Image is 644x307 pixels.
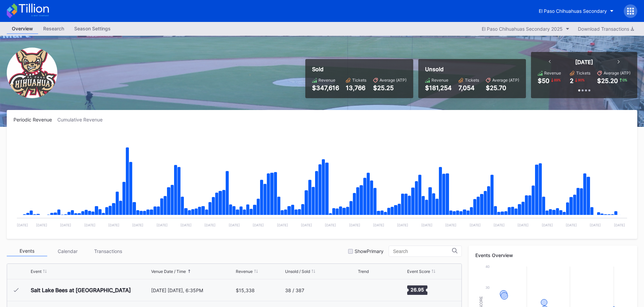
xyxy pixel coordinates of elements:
[542,223,553,227] text: [DATE]
[578,26,634,32] div: Download Transactions
[458,84,479,91] div: 7,054
[151,287,234,293] div: [DATE] [DATE], 6:35PM
[425,84,452,91] div: $181,254
[492,78,519,83] div: Average (ATP)
[622,77,628,83] div: 0 %
[355,248,384,254] div: Show Primary
[13,117,57,122] div: Periodic Revenue
[482,26,563,32] div: El Paso Chihuahuas Secondary 2025
[575,59,593,65] div: [DATE]
[132,223,143,227] text: [DATE]
[84,223,95,227] text: [DATE]
[277,223,288,227] text: [DATE]
[204,223,216,227] text: [DATE]
[538,77,550,84] div: $50
[534,5,619,17] button: El Paso Chihuahuas Secondary
[411,287,424,292] text: 26.95
[151,269,186,274] div: Venue Date / Time
[253,223,264,227] text: [DATE]
[566,223,577,227] text: [DATE]
[597,77,618,84] div: $25.20
[7,24,38,34] a: Overview
[494,223,505,227] text: [DATE]
[301,223,312,227] text: [DATE]
[312,84,339,91] div: $347,616
[445,223,456,227] text: [DATE]
[590,223,601,227] text: [DATE]
[486,84,519,91] div: $25.70
[325,223,336,227] text: [DATE]
[397,223,408,227] text: [DATE]
[180,223,192,227] text: [DATE]
[31,287,131,294] div: Salt Lake Bees at [GEOGRAPHIC_DATA]
[31,269,41,274] div: Event
[431,78,448,83] div: Revenue
[470,223,481,227] text: [DATE]
[380,78,407,83] div: Average (ATP)
[358,269,369,274] div: Trend
[229,223,240,227] text: [DATE]
[108,223,119,227] text: [DATE]
[421,223,432,227] text: [DATE]
[373,84,407,91] div: $25.25
[577,77,585,83] div: 90 %
[478,24,573,33] button: El Paso Chihuahuas Secondary 2025
[60,223,71,227] text: [DATE]
[425,66,519,73] div: Unsold
[88,246,128,256] div: Transactions
[346,84,366,91] div: 13,766
[485,285,489,289] text: 30
[575,24,637,33] button: Download Transactions
[157,223,168,227] text: [DATE]
[38,24,69,33] div: Research
[373,223,384,227] text: [DATE]
[517,223,529,227] text: [DATE]
[465,78,479,83] div: Tickets
[553,77,561,83] div: 89 %
[69,24,116,34] a: Season Settings
[57,117,108,122] div: Cumulative Revenue
[407,269,430,274] div: Event Score
[285,269,310,274] div: Unsold / Sold
[604,71,631,76] div: Average (ATP)
[352,78,366,83] div: Tickets
[358,282,378,299] svg: Chart title
[69,24,116,33] div: Season Settings
[485,264,489,269] text: 40
[285,287,304,293] div: 38 / 387
[576,71,590,76] div: Tickets
[236,269,253,274] div: Revenue
[236,287,255,293] div: $15,338
[47,246,88,256] div: Calendar
[393,249,452,254] input: Search
[318,78,335,83] div: Revenue
[36,223,47,227] text: [DATE]
[349,223,360,227] text: [DATE]
[7,246,47,256] div: Events
[544,71,561,76] div: Revenue
[38,24,69,34] a: Research
[614,223,625,227] text: [DATE]
[539,8,607,14] div: El Paso Chihuahuas Secondary
[312,66,407,73] div: Sold
[17,223,28,227] text: [DATE]
[475,252,631,258] div: Events Overview
[13,131,631,232] svg: Chart title
[7,48,57,98] img: El_Paso_Chihuahuas_Secondary.png
[570,77,573,84] div: 2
